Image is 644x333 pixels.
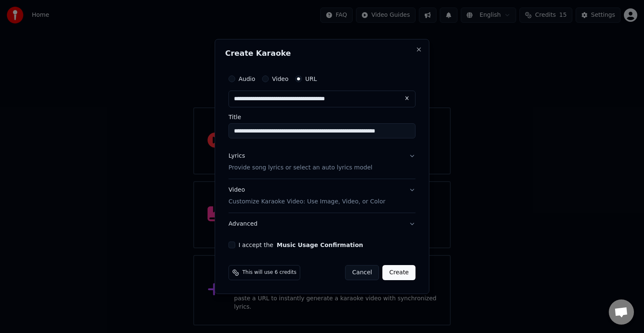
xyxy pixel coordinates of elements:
[272,76,288,82] label: Video
[382,265,415,280] button: Create
[305,76,317,82] label: URL
[229,213,415,235] button: Advanced
[229,145,415,179] button: LyricsProvide song lyrics or select an auto lyrics model
[345,265,379,280] button: Cancel
[229,186,385,206] div: Video
[239,76,255,82] label: Audio
[229,152,245,160] div: Lyrics
[229,164,372,172] p: Provide song lyrics or select an auto lyrics model
[239,242,363,248] label: I accept the
[229,179,415,213] button: VideoCustomize Karaoke Video: Use Image, Video, or Color
[229,114,415,120] label: Title
[242,269,296,276] span: This will use 6 credits
[277,242,363,248] button: I accept the
[229,198,385,206] p: Customize Karaoke Video: Use Image, Video, or Color
[225,49,419,57] h2: Create Karaoke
